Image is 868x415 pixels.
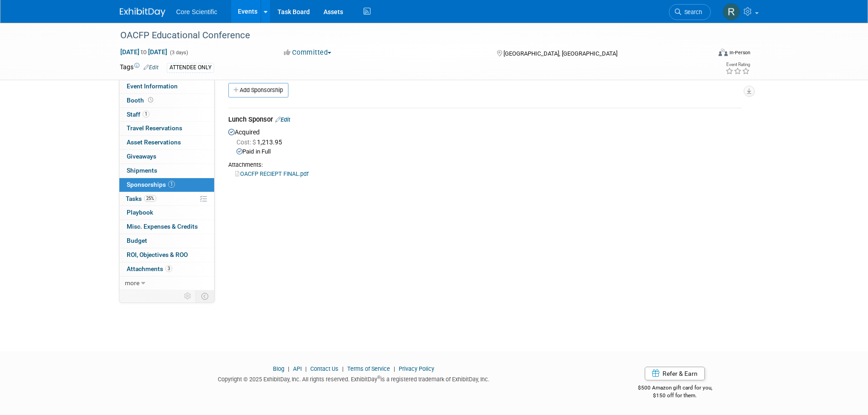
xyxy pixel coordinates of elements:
[391,365,397,372] span: |
[146,97,155,103] span: Booth not reserved yet
[139,48,148,56] span: to
[236,148,742,156] div: Paid in Full
[719,49,728,56] img: Format-Inperson.png
[127,223,198,230] span: Misc. Expenses & Credits
[119,220,214,234] a: Misc. Expenses & Credits
[119,108,214,122] a: Staff1
[127,209,153,216] span: Playbook
[127,82,178,90] span: Event Information
[180,290,196,302] td: Personalize Event Tab Strip
[340,365,346,372] span: |
[228,115,742,126] div: Lunch Sponsor
[275,116,290,123] a: Edit
[143,111,149,118] span: 1
[657,47,751,61] div: Event Format
[119,122,214,135] a: Travel Reservations
[117,27,697,44] div: OACFP Educational Conference
[127,265,172,272] span: Attachments
[347,365,390,372] a: Terms of Service
[127,181,175,188] span: Sponsorships
[120,8,165,17] img: ExhibitDay
[235,170,308,177] a: OACFP RECIEPT FINAL.pdf
[119,234,214,248] a: Budget
[303,365,309,372] span: |
[119,164,214,178] a: Shipments
[310,365,339,372] a: Contact Us
[120,373,588,384] div: Copyright © 2025 ExhibitDay, Inc. All rights reserved. ExhibitDay is a registered trademark of Ex...
[167,63,214,72] div: ATTENDEE ONLY
[144,64,159,71] a: Edit
[119,94,214,108] a: Booth
[119,80,214,93] a: Event Information
[144,195,156,202] span: 25%
[236,138,257,146] span: Cost: $
[119,136,214,149] a: Asset Reservations
[399,365,434,372] a: Privacy Policy
[127,237,147,244] span: Budget
[281,48,335,57] button: Committed
[127,153,156,160] span: Giveaways
[119,206,214,220] a: Playbook
[119,277,214,290] a: more
[127,167,157,174] span: Shipments
[377,375,380,380] sup: ®
[725,62,750,67] div: Event Rating
[729,49,750,56] div: In-Person
[236,138,286,146] span: 1,213.95
[273,365,284,372] a: Blog
[723,3,740,20] img: Rachel Wolff
[176,8,217,15] span: Core Scientific
[169,50,188,56] span: (3 days)
[601,378,749,399] div: $500 Amazon gift card for you,
[293,365,302,372] a: API
[120,48,168,56] span: [DATE] [DATE]
[119,192,214,206] a: Tasks25%
[119,262,214,276] a: Attachments3
[120,62,159,73] td: Tags
[228,126,742,178] div: Acquired
[669,4,711,20] a: Search
[125,279,139,287] span: more
[127,251,188,258] span: ROI, Objectives & ROO
[127,97,155,104] span: Booth
[503,50,617,57] span: [GEOGRAPHIC_DATA], [GEOGRAPHIC_DATA]
[228,83,288,97] a: Add Sponsorship
[126,195,156,202] span: Tasks
[119,150,214,164] a: Giveaways
[165,265,172,272] span: 3
[127,111,149,118] span: Staff
[195,290,214,302] td: Toggle Event Tabs
[601,392,749,400] div: $150 off for them.
[228,161,742,169] div: Attachments:
[681,9,702,15] span: Search
[286,365,292,372] span: |
[127,138,181,146] span: Asset Reservations
[645,367,705,380] a: Refer & Earn
[127,124,182,132] span: Travel Reservations
[119,248,214,262] a: ROI, Objectives & ROO
[119,178,214,192] a: Sponsorships1
[168,181,175,188] span: 1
